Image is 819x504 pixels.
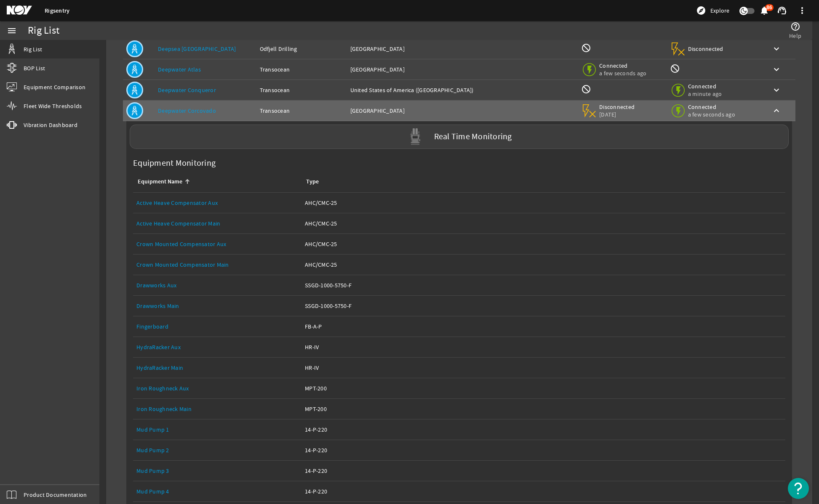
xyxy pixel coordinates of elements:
[599,103,635,111] span: Disconnected
[790,21,800,32] mat-icon: help_outline
[696,5,706,16] mat-icon: explore
[126,125,792,149] a: Real Time Monitoring
[305,440,782,460] a: 14-P-220
[688,45,724,53] span: Disconnected
[688,90,724,98] span: a minute ago
[136,255,298,275] a: Crown Mounted Compensator Main
[759,5,769,16] mat-icon: notifications
[305,481,782,501] a: 14-P-220
[581,84,591,94] mat-icon: BOP Monitoring not available for this rig
[760,6,768,15] button: 86
[136,440,298,460] a: Mud Pump 2
[771,106,782,116] mat-icon: keyboard_arrow_up
[305,419,782,440] a: 14-P-220
[136,302,179,310] a: Drawworks Main
[305,281,782,289] div: SSGD-1000-5750-F
[7,26,17,36] mat-icon: menu
[136,481,298,501] a: Mud Pump 4
[305,399,782,419] a: MPT-200
[771,44,782,54] mat-icon: keyboard_arrow_down
[136,177,295,186] div: Equipment Name
[688,82,724,90] span: Connected
[136,240,226,248] a: Crown Mounted Compensator Aux
[305,193,782,213] a: AHC/CMC-25
[305,275,782,295] a: SSGD-1000-5750-F
[136,461,298,481] a: Mud Pump 3
[305,487,782,496] div: 14-P-220
[581,43,591,53] mat-icon: BOP Monitoring not available for this rig
[136,323,168,330] a: Fingerboard
[688,103,735,111] span: Connected
[599,69,646,77] span: a few seconds ago
[434,133,512,141] label: Real Time Monitoring
[136,358,298,378] a: HydraRacker Main
[24,491,87,499] span: Product Documentation
[792,0,812,21] button: more_vert
[24,64,45,72] span: BOP List
[599,62,646,69] span: Connected
[136,281,176,289] a: Drawworks Aux
[305,316,782,337] a: FB-A-P
[136,385,189,392] a: Iron Roughneck Aux
[158,45,236,53] a: Deepsea [GEOGRAPHIC_DATA]
[136,337,298,357] a: HydraRacker Aux
[350,106,575,115] div: [GEOGRAPHIC_DATA]
[7,120,17,130] mat-icon: vibration
[158,107,216,114] a: Deepwater Corcovado
[305,177,779,186] div: Type
[260,106,344,115] div: Transocean
[599,111,635,118] span: [DATE]
[24,45,42,53] span: Rig List
[305,234,782,254] a: AHC/CMC-25
[136,399,298,419] a: Iron Roughneck Main
[305,240,782,248] div: AHC/CMC-25
[45,7,69,15] a: Rigsentry
[305,219,782,228] div: AHC/CMC-25
[688,111,735,118] span: a few seconds ago
[158,86,216,94] a: Deepwater Conqueror
[136,193,298,213] a: Active Heave Compensator Aux
[693,4,733,17] button: Explore
[305,302,782,310] div: SSGD-1000-5750-F
[305,425,782,434] div: 14-P-220
[24,83,85,91] span: Equipment Comparison
[305,446,782,454] div: 14-P-220
[350,65,575,74] div: [GEOGRAPHIC_DATA]
[305,363,782,372] div: HR-IV
[305,322,782,331] div: FB-A-P
[260,45,344,53] div: Odfjell Drilling
[136,419,298,440] a: Mud Pump 1
[136,343,181,351] a: HydraRacker Aux
[130,156,219,171] label: Equipment Monitoring
[305,337,782,357] a: HR-IV
[305,405,782,413] div: MPT-200
[24,121,77,129] span: Vibration Dashboard
[305,296,782,316] a: SSGD-1000-5750-F
[136,213,298,233] a: Active Heave Compensator Main
[788,478,809,499] button: Open Resource Center
[136,488,169,495] a: Mud Pump 4
[305,199,782,207] div: AHC/CMC-25
[305,255,782,275] a: AHC/CMC-25
[138,177,182,186] div: Equipment Name
[136,426,169,433] a: Mud Pump 1
[136,378,298,398] a: Iron Roughneck Aux
[24,102,82,110] span: Fleet Wide Thresholds
[136,446,169,454] a: Mud Pump 2
[771,85,782,95] mat-icon: keyboard_arrow_down
[305,358,782,378] a: HR-IV
[136,364,183,371] a: HydraRacker Main
[305,461,782,481] a: 14-P-220
[350,86,575,94] div: United States of America ([GEOGRAPHIC_DATA])
[136,275,298,295] a: Drawworks Aux
[777,5,787,16] mat-icon: support_agent
[136,220,220,227] a: Active Heave Compensator Main
[305,378,782,398] a: MPT-200
[260,65,344,74] div: Transocean
[136,296,298,316] a: Drawworks Main
[306,177,319,186] div: Type
[158,66,201,73] a: Deepwater Atlas
[28,27,59,35] div: Rig List
[670,64,680,74] mat-icon: Rig Monitoring not available for this rig
[305,260,782,269] div: AHC/CMC-25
